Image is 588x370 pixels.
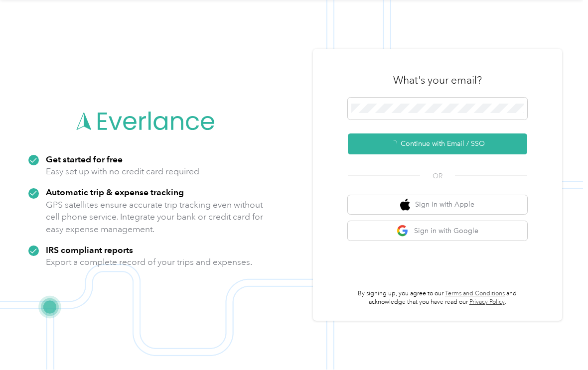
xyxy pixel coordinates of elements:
[397,225,409,238] img: google logo
[46,166,199,178] p: Easy set up with no credit card required
[46,187,184,198] strong: Automatic trip & expense tracking
[445,290,505,298] a: Terms and Conditions
[46,245,133,255] strong: IRS compliant reports
[348,196,527,215] button: apple logoSign in with Apple
[46,256,252,269] p: Export a complete record of your trips and expenses.
[400,199,410,212] img: apple logo
[393,74,482,88] h3: What's your email?
[420,171,455,182] span: OR
[46,199,264,236] p: GPS satellites ensure accurate trip tracking even without cell phone service. Integrate your bank...
[348,222,527,241] button: google logoSign in with Google
[348,134,527,155] button: Continue with Email / SSO
[348,290,527,307] p: By signing up, you agree to our and acknowledge that you have read our .
[469,299,505,306] a: Privacy Policy
[46,154,123,165] strong: Get started for free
